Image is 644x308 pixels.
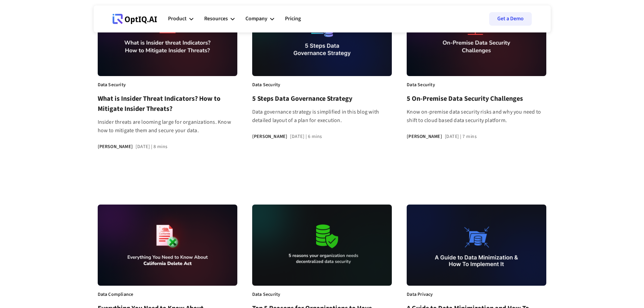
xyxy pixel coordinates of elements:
a: Webflow Homepage [113,9,157,29]
a: Pricing [285,9,301,29]
div: Resources [204,14,228,23]
div: Data Security [407,81,435,88]
div: Product [168,14,187,23]
div: Product [168,9,193,29]
div: Know on-premise data security risks and why you need to shift to cloud based data security platform. [407,108,546,125]
div: Data Security [252,81,281,88]
div: [PERSON_NAME] [98,143,133,150]
div: [PERSON_NAME] [252,133,288,140]
div: [DATE] | 6 mins [290,133,322,140]
h3: What is Insider Threat Indicators? How to Mitigate Insider Threats? [98,94,237,114]
h3: 5 Steps Data Governance Strategy [252,94,392,104]
div: [DATE] | 8 mins [136,143,168,150]
div: Data Security [252,291,281,298]
div: Company [245,9,274,29]
div: Insider threats are looming large for organizations. Know how to mitigate them and secure your data. [98,118,237,135]
a: Get a Demo [489,12,532,26]
div: Data governance strategy is simplified in this blog with detailed layout of a plan for execution. [252,108,392,125]
h3: 5 On-Premise Data Security Challenges [407,94,546,104]
div: Data Privacy [407,291,433,298]
div: [DATE] | 7 mins [445,133,477,140]
div: Company [245,14,267,23]
div: Resources [204,9,235,29]
div: Data Compliance [98,291,134,298]
div: Data Security [98,81,126,88]
div: [PERSON_NAME] [407,133,442,140]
